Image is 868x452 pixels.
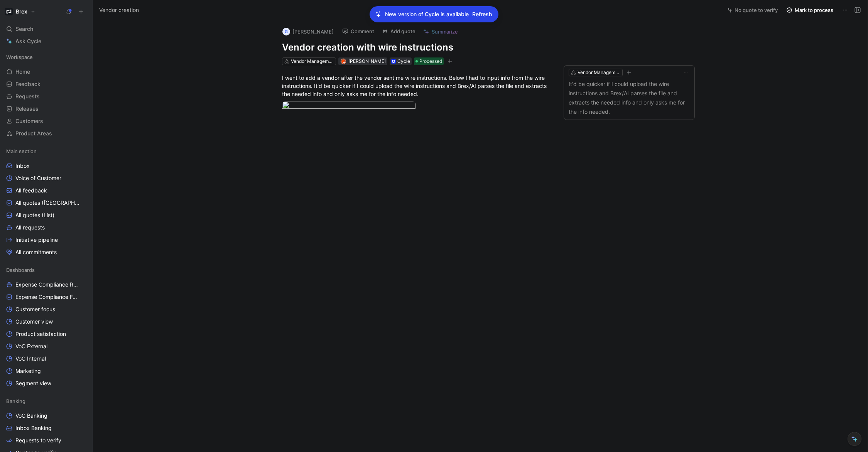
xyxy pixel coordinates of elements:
span: VoC External [15,342,47,350]
span: Vendor creation [99,5,139,15]
button: No quote to verify [724,5,781,15]
span: VoC Banking [15,412,47,420]
span: Customer focus [15,305,55,313]
h1: Vendor creation with wire instructions [282,41,549,54]
a: Customer view [3,316,90,327]
span: Expense Compliance Requests [15,281,80,288]
span: [PERSON_NAME] [348,58,386,64]
div: Dashboards [3,264,90,276]
span: Feedback [15,80,41,88]
a: Requests [3,91,90,102]
a: VoC External [3,341,90,352]
a: All commitments [3,246,90,258]
a: All quotes (List) [3,209,90,221]
span: Product Areas [15,130,52,137]
a: Voice of Customer [3,172,90,184]
span: Expense Compliance Feedback [15,293,80,301]
span: Search [15,24,33,34]
a: Product satisfaction [3,328,90,340]
span: All quotes ([GEOGRAPHIC_DATA]) [15,199,81,207]
a: Requests to verify [3,435,90,446]
div: Search [3,23,90,35]
div: Vendor Management [578,69,621,76]
button: Add quote [378,26,419,37]
span: All requests [15,224,45,231]
a: Inbox [3,160,90,172]
span: Inbox [15,162,30,170]
button: G[PERSON_NAME] [279,26,337,37]
a: Ask Cycle [3,35,90,47]
a: VoC Banking [3,410,90,422]
a: Initiative pipeline [3,234,90,246]
a: Marketing [3,365,90,377]
div: Cycle [397,57,410,65]
span: Banking [6,397,25,405]
span: Initiative pipeline [15,236,58,244]
button: Summarize [420,26,461,37]
span: Refresh [472,10,492,19]
span: Voice of Customer [15,174,61,182]
div: DashboardsExpense Compliance RequestsExpense Compliance FeedbackCustomer focusCustomer viewProduc... [3,264,90,389]
span: All quotes (List) [15,211,54,219]
a: Expense Compliance Requests [3,279,90,290]
a: Inbox Banking [3,422,90,434]
p: It'd be quicker if I could upload the wire instructions and Brex/AI parses the file and extracts ... [569,79,690,116]
a: All requests [3,222,90,233]
button: BrexBrex [3,6,37,17]
div: Main sectionInboxVoice of CustomerAll feedbackAll quotes ([GEOGRAPHIC_DATA])All quotes (List)All ... [3,145,90,258]
p: New version of Cycle is available [385,10,469,19]
span: VoC Internal [15,355,46,363]
span: Ask Cycle [15,37,41,46]
span: Requests to verify [15,437,61,444]
div: I went to add a vendor after the vendor sent me wire instructions. Below I had to input info from... [282,74,549,98]
span: Workspace [6,53,33,61]
div: Workspace [3,51,90,63]
div: G [282,28,290,35]
button: Mark to process [783,5,837,15]
img: Brex [5,8,13,15]
span: Customers [15,117,43,125]
h1: Brex [16,8,27,15]
button: Refresh [472,9,492,19]
span: All feedback [15,187,47,194]
a: Home [3,66,90,78]
span: Inbox Banking [15,424,52,432]
span: Summarize [432,28,458,35]
span: Releases [15,105,39,113]
a: Feedback [3,78,90,90]
a: Customers [3,115,90,127]
a: Customer focus [3,304,90,315]
span: Dashboards [6,266,35,274]
div: Vendor Management [291,57,334,65]
a: All feedback [3,185,90,196]
div: Processed [414,57,444,65]
span: Home [15,68,30,76]
span: Segment view [15,379,51,387]
div: Main section [3,145,90,157]
button: Comment [339,26,378,37]
a: VoC Internal [3,353,90,364]
img: avatar [341,59,345,63]
a: Product Areas [3,128,90,139]
a: All quotes ([GEOGRAPHIC_DATA]) [3,197,90,209]
span: Requests [15,93,40,100]
span: Processed [419,57,442,65]
span: Main section [6,147,37,155]
span: All commitments [15,248,57,256]
a: Expense Compliance Feedback [3,291,90,303]
a: Segment view [3,378,90,389]
a: Releases [3,103,90,115]
div: Banking [3,395,90,407]
span: Product satisfaction [15,330,66,338]
span: Marketing [15,367,41,375]
span: Customer view [15,318,53,326]
img: image.png [282,101,415,111]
